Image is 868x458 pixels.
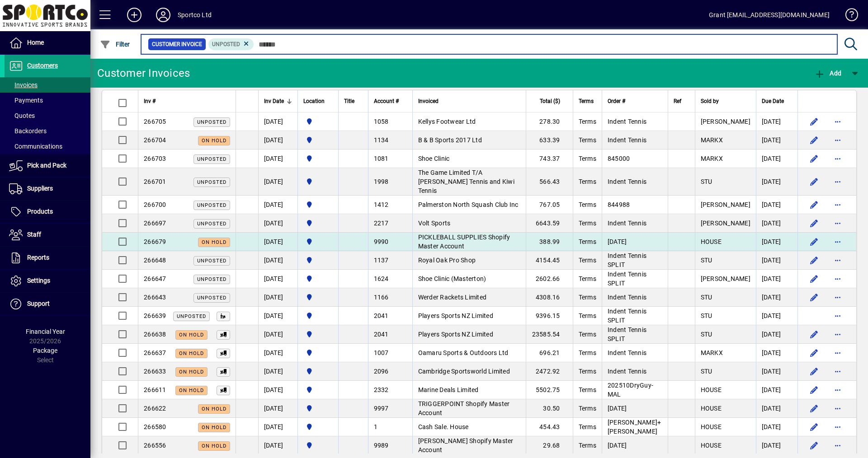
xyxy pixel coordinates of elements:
span: Indent Tennis [608,178,646,185]
a: Products [5,201,90,223]
td: [DATE] [258,399,297,418]
span: Customers [27,62,58,69]
button: More options [830,420,845,434]
span: Sportco Ltd Warehouse [303,385,333,395]
div: Order # [608,96,662,106]
span: Sportco Ltd Warehouse [303,440,333,450]
span: On hold [202,443,226,449]
span: Terms [579,136,596,144]
span: Indent Tennis [608,294,646,301]
span: 1137 [374,257,389,264]
button: More options [830,438,845,453]
span: MARKX [701,349,723,356]
span: Indent Tennis SPLIT [608,308,646,324]
div: Location [303,96,333,106]
span: HOUSE [701,386,722,393]
span: Sportco Ltd Warehouse [303,218,333,228]
span: Unposted [197,179,226,185]
td: [DATE] [258,325,297,344]
span: Terms [579,275,596,282]
span: 266679 [144,238,166,245]
button: Edit [807,271,821,286]
td: [DATE] [258,196,297,214]
span: 266705 [144,118,166,125]
span: Kellys Footwear Ltd [418,118,476,125]
td: [DATE] [258,344,297,362]
span: Backorders [9,127,47,135]
span: On hold [202,138,226,144]
span: 266704 [144,136,166,144]
mat-chip: Customer Invoice Status: Unposted [208,38,254,50]
div: Ref [674,96,689,106]
span: Sold by [701,96,719,106]
button: More options [830,308,845,323]
td: [DATE] [756,325,797,344]
span: 1081 [374,155,389,162]
button: Edit [807,383,821,397]
button: More options [830,133,845,147]
td: [DATE] [756,270,797,288]
button: Add [120,7,149,23]
span: Sportco Ltd Warehouse [303,135,333,145]
span: On hold [179,369,204,375]
span: 266611 [144,386,166,393]
button: Edit [807,420,821,434]
button: Edit [807,151,821,166]
span: 266648 [144,257,166,264]
span: Shoe Clinic [418,155,450,162]
span: Unposted [197,276,226,282]
span: 9989 [374,442,389,449]
span: Order # [608,96,625,106]
span: B & B Sports 2017 Ltd [418,136,482,144]
td: 6643.59 [526,214,573,233]
a: Settings [5,270,90,292]
span: Sportco Ltd Warehouse [303,154,333,164]
span: Sportco Ltd Warehouse [303,366,333,376]
span: Sportco Ltd Warehouse [303,292,333,302]
span: [PERSON_NAME] Shopify Master Account [418,437,514,453]
span: 1998 [374,178,389,185]
span: Sportco Ltd Warehouse [303,237,333,247]
span: Terms [579,96,594,106]
td: 9396.15 [526,307,573,325]
a: Quotes [5,108,90,123]
span: [PERSON_NAME] [701,118,750,125]
span: Financial Year [26,328,65,335]
td: [DATE] [258,362,297,381]
td: [DATE] [258,381,297,399]
span: Terms [579,155,596,162]
div: Sold by [701,96,750,106]
span: Invoiced [418,96,439,106]
td: [DATE] [258,214,297,233]
a: Invoices [5,77,90,93]
span: On hold [179,332,204,338]
td: [DATE] [258,150,297,168]
span: Indent Tennis [608,118,646,125]
span: Players Sports NZ Limited [418,331,493,338]
div: Due Date [762,96,792,106]
span: Terms [579,331,596,338]
span: Terms [579,118,596,125]
td: [DATE] [756,196,797,214]
span: Indent Tennis [608,368,646,375]
td: [DATE] [756,381,797,399]
span: On hold [202,239,226,245]
span: Customer Invoice [152,40,202,49]
span: 2332 [374,386,389,393]
button: Edit [807,174,821,189]
span: Terms [579,294,596,301]
button: More options [830,401,845,416]
td: 4154.45 [526,251,573,270]
a: Communications [5,139,90,154]
span: [PERSON_NAME] [701,201,750,208]
span: Unposted [177,313,206,319]
td: 30.50 [526,399,573,418]
span: Oamaru Sports & Outdoors Ltd [418,349,509,356]
span: Volt Sports [418,220,451,227]
td: [DATE] [258,168,297,196]
td: [DATE] [258,436,297,455]
span: Sportco Ltd Warehouse [303,403,333,413]
span: 266703 [144,155,166,162]
td: [DATE] [258,288,297,307]
span: Products [27,208,53,215]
